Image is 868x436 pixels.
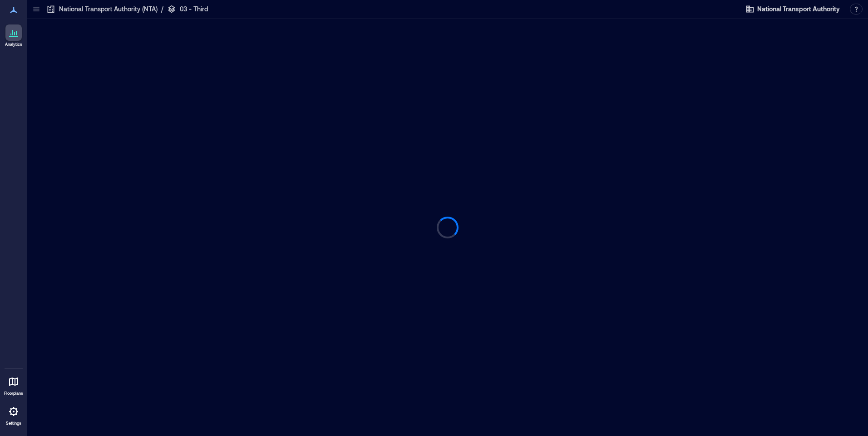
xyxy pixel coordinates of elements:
a: Floorplans [1,371,26,399]
a: Settings [3,401,25,429]
span: National Transport Authority [757,5,840,14]
p: National Transport Authority (NTA) [59,5,158,14]
a: Analytics [2,22,25,50]
p: / [161,5,163,14]
button: National Transport Authority [743,2,843,16]
p: Analytics [5,42,22,47]
p: 03 - Third [180,5,208,14]
p: Floorplans [4,391,23,396]
p: Settings [6,421,21,426]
